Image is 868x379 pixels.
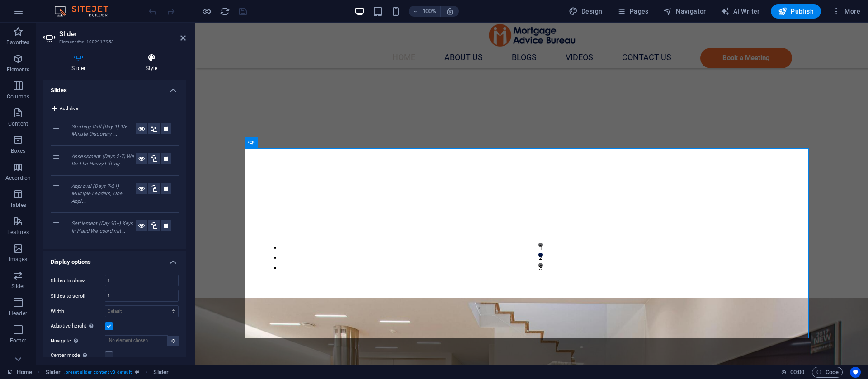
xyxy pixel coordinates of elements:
[832,7,860,16] span: More
[771,4,821,19] button: Publish
[343,230,348,234] button: 2
[71,183,122,204] em: Approval (Days 7-21) Multiple Lenders, One Appl...
[7,229,29,236] p: Features
[51,103,80,114] button: Add slide
[51,294,105,299] label: Slides to scroll
[5,174,31,182] p: Accordion
[51,309,105,314] label: Width
[71,154,134,167] em: Assessment (Days 2-7) We Do The Heavy Lifting ...
[51,336,105,346] label: Navigate
[565,4,606,19] button: Design
[43,251,186,267] h4: Display options
[343,240,348,245] button: 3
[565,4,606,19] div: Design (Ctrl+Alt+Y)
[59,38,168,46] h3: Element #ed-1002917953
[790,367,804,378] span: 00 00
[778,7,814,16] span: Publish
[828,4,864,19] button: More
[9,256,28,263] p: Images
[71,124,127,137] em: Strategy Call (Day 1) 15-Minute Discovery ...
[135,370,139,374] i: This element is a customizable preset
[11,147,26,154] p: Boxes
[51,321,105,332] label: Adaptive height
[422,6,437,17] h6: 100%
[7,93,29,100] p: Columns
[721,7,760,16] span: AI Writer
[663,7,706,16] span: Navigator
[343,220,348,225] button: 1
[446,7,454,15] i: On resize automatically adjust zoom level to fit chosen device.
[7,66,30,73] p: Elements
[43,80,186,96] h4: Slides
[60,103,78,114] span: Add slide
[10,201,26,209] p: Tables
[8,120,28,127] p: Content
[797,369,798,375] span: :
[43,53,118,72] h4: Slider
[59,30,186,38] h2: Slider
[11,283,25,290] p: Slider
[51,350,105,361] label: Center mode
[6,39,29,46] p: Favorites
[71,220,133,234] em: Settlement (Day 30+) Keys In Hand We coordinat...
[781,367,805,378] h6: Session time
[10,337,26,344] p: Footer
[201,6,212,17] button: Click here to leave preview mode and continue editing
[9,310,27,317] p: Header
[7,367,32,378] a: Click to cancel selection. Double-click to open Pages
[850,367,861,378] button: Usercentrics
[220,6,230,17] i: Reload page
[812,367,843,378] button: Code
[105,335,168,346] input: No element chosen
[617,7,648,16] span: Pages
[816,367,839,378] span: Code
[46,367,169,378] nav: breadcrumb
[569,7,603,16] span: Design
[51,278,105,283] label: Slides to show
[46,367,61,378] span: Click to select. Double-click to edit
[613,4,652,19] button: Pages
[219,6,230,17] button: reload
[52,6,120,17] img: Editor Logo
[717,4,764,19] button: AI Writer
[64,367,132,378] span: . preset-slider-content-v3-default
[118,53,186,72] h4: Style
[409,6,441,17] button: 100%
[153,367,169,378] span: Click to select. Double-click to edit
[660,4,710,19] button: Navigator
